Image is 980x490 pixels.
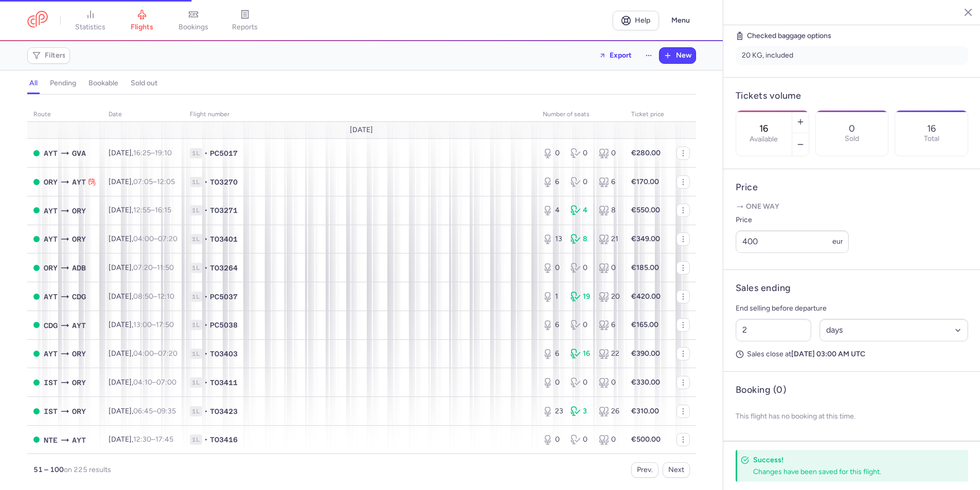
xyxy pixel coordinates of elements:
h4: pending [50,79,76,88]
p: Sold [845,135,859,143]
span: – [133,378,176,387]
strong: €550.00 [631,206,660,214]
div: 26 [599,406,619,416]
button: Export [592,47,638,64]
time: 12:55 [133,206,151,214]
span: Geneve-cointrin, Genève, Switzerland [72,148,86,159]
div: 6 [543,177,563,187]
span: OPEN [33,294,40,300]
span: reports [232,23,258,32]
span: OPEN [33,265,40,271]
a: bookings [168,9,219,32]
span: – [133,234,177,243]
span: Antalya, Antalya, Turkey [44,233,58,245]
div: 0 [543,377,563,388]
h4: Tickets volume [736,90,968,102]
span: 1L [190,263,202,273]
span: – [133,349,177,358]
span: TO3411 [210,377,238,388]
a: reports [219,9,271,32]
a: statistics [65,9,116,32]
span: 1L [190,377,202,388]
span: 1L [190,148,202,158]
th: Ticket price [625,107,670,122]
th: Flight number [184,107,537,122]
span: • [204,177,208,187]
span: AYT [72,176,86,188]
span: TO3271 [210,205,238,215]
span: AYT [44,291,58,302]
h4: Success! [753,455,946,465]
p: End selling before departure [736,302,968,315]
span: [DATE], [109,177,175,186]
span: • [204,263,208,273]
span: bookings [179,23,208,32]
span: TO3423 [210,406,238,416]
span: OPEN [33,322,40,328]
button: Filters [28,48,69,63]
div: 6 [599,320,619,330]
strong: €420.00 [631,292,661,301]
span: 1L [190,292,202,302]
span: statistics [75,23,105,32]
span: • [204,148,208,158]
span: Adnan Menderes Airport, İzmir, Turkey [72,262,86,274]
span: – [133,177,175,186]
span: [DATE], [109,407,176,415]
span: [DATE], [109,149,172,157]
span: Orly, Paris, France [72,377,86,388]
strong: €185.00 [631,263,659,272]
a: CitizenPlane red outlined logo [27,11,48,30]
span: Istanbul Airport, İstanbul, Turkey [44,377,58,388]
span: 1L [190,349,202,359]
button: New [660,48,696,63]
div: 21 [599,234,619,244]
strong: [DATE] 03:00 AM UTC [791,350,865,358]
div: 3 [571,406,591,416]
span: Istanbul Airport, İstanbul, Turkey [44,406,58,417]
span: ORY [44,176,58,188]
span: TO3264 [210,263,238,273]
span: Antalya, Antalya, Turkey [44,205,58,216]
label: Price [736,214,849,226]
span: PC5038 [210,320,238,330]
span: Charles De Gaulle, Paris, France [72,291,86,302]
span: • [204,434,208,445]
div: 0 [543,263,563,273]
p: One way [736,202,968,212]
time: 16:15 [155,206,171,214]
span: Orly, Paris, France [72,205,86,216]
div: 1 [543,292,563,302]
span: 1L [190,234,202,244]
div: 19 [571,292,591,302]
div: 8 [571,234,591,244]
span: • [204,320,208,330]
span: Antalya, Antalya, Turkey [72,320,86,331]
span: PC5017 [210,148,238,158]
strong: €500.00 [631,435,661,444]
div: 6 [543,320,563,330]
span: • [204,292,208,302]
p: 0 [849,123,855,134]
span: 1L [190,177,202,187]
span: [DATE], [109,263,174,272]
strong: €349.00 [631,234,660,243]
div: 23 [543,406,563,416]
time: 07:20 [158,349,177,358]
span: [DATE] [350,126,373,134]
div: Changes have been saved for this flight. [753,467,946,477]
strong: €165.00 [631,320,658,329]
strong: €390.00 [631,349,660,358]
span: [DATE], [109,234,177,243]
span: – [133,407,176,415]
input: ## [736,319,811,341]
div: 0 [599,148,619,158]
time: 04:00 [133,234,154,243]
span: flights [131,23,153,32]
h4: bookable [88,79,118,88]
input: --- [736,230,849,253]
a: Help [613,11,659,30]
th: date [102,107,184,122]
div: 0 [599,263,619,273]
span: – [133,320,174,329]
